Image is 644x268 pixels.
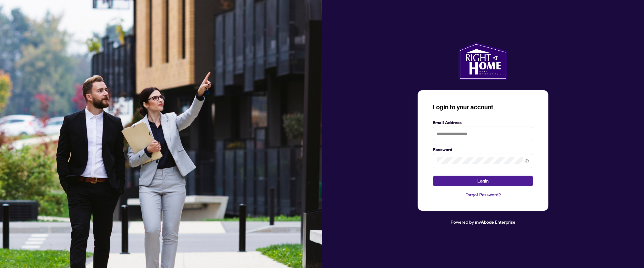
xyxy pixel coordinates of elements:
[477,176,489,186] span: Login
[433,176,533,186] button: Login
[433,119,533,126] label: Email Address
[475,219,494,226] a: myAbode
[433,146,533,153] label: Password
[525,159,529,163] span: eye-invisible
[495,219,515,225] span: Enterprise
[433,191,533,198] a: Forgot Password?
[451,219,474,225] span: Powered by
[433,103,533,112] h3: Login to your account
[458,42,507,80] img: ma-logo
